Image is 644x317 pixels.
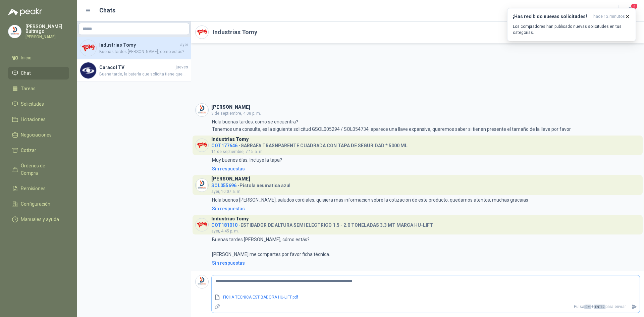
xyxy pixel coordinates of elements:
[8,8,42,16] img: Logo peakr
[631,3,638,9] span: 3
[211,111,261,116] span: 3 de septiembre, 4:08 p. m.
[212,236,330,258] p: Buenas tardes [PERSON_NAME], cómo estás? [PERSON_NAME] me compartes por favor ficha técnica.
[180,42,188,48] span: ayer
[8,128,69,141] a: Negociaciones
[513,23,630,36] p: Los compradores han publicado nuevas solicitudes en tus categorías.
[8,182,69,195] a: Remisiones
[211,149,264,154] span: 11 de septiembre, 7:15 a. m.
[8,144,69,157] a: Cotizar
[8,98,69,110] a: Solicitudes
[507,8,636,41] button: ¡Has recibido nuevas solicitudes!hace 12 minutos Los compradores han publicado nuevas solicitudes...
[77,59,191,82] a: Company LogoCaracol TVjuevesBuena tarde, la batería que solicita tiene que marca sacred sun? o pu...
[196,218,208,231] img: Company Logo
[8,25,21,38] img: Company Logo
[212,196,528,204] p: Hola buenos [PERSON_NAME], saludos cordiales, quisiera mas informacion sobre la cotizacion de est...
[196,104,208,116] img: Company Logo
[99,49,188,55] span: Buenas tardes [PERSON_NAME], cómo estás? [PERSON_NAME] me compartes por favor ficha técnica.
[211,222,237,228] span: COT181010
[8,159,69,179] a: Órdenes de Compra
[21,85,36,92] span: Tareas
[21,185,46,192] span: Remisiones
[211,259,640,267] a: Sin respuestas
[211,138,249,141] h3: Industrias Tomy
[99,6,115,15] h1: Chats
[99,41,179,49] h4: Industrias Tomy
[196,139,208,152] img: Company Logo
[8,213,69,226] a: Manuales y ayuda
[211,221,433,227] h4: - ESTIBADOR DE ALTURA SEMI ELECTRICO 1.5 - 2.0 TONELADAS 3.3 MT MARCA HU-LIFT
[513,14,591,19] h3: ¡Has recibido nuevas solicitudes!
[594,305,605,309] span: ENTER
[21,69,31,77] span: Chat
[21,131,52,139] span: Negociaciones
[220,294,629,301] a: FICHA TECNICA ESTIBADORA HU-LIFT.pdf
[8,82,69,95] a: Tareas
[196,275,208,288] img: Company Logo
[211,105,250,109] h3: [PERSON_NAME]
[624,5,636,17] button: 3
[99,71,188,77] span: Buena tarde, la batería que solicita tiene que marca sacred sun? o puede ser otra marca ?
[211,181,290,188] h4: - Pistola neumatica azul
[8,51,69,64] a: Inicio
[21,147,36,154] span: Cotizar
[211,217,249,221] h3: Industrias Tomy
[211,229,239,233] span: ayer, 4:45 p. m.
[8,113,69,126] a: Licitaciones
[8,198,69,210] a: Configuración
[211,205,640,212] a: Sin respuestas
[211,143,237,148] span: COT177646
[21,116,46,123] span: Licitaciones
[176,64,188,70] span: jueves
[223,301,629,313] p: Pulsa + para enviar
[211,177,250,181] h3: [PERSON_NAME]
[211,189,241,194] span: ayer, 10:07 a. m.
[25,24,69,34] p: [PERSON_NAME] Buitrago
[629,301,640,313] button: Enviar
[212,205,245,212] div: Sin respuestas
[212,259,245,267] div: Sin respuestas
[77,37,191,59] a: Company LogoIndustrias TomyayerBuenas tardes [PERSON_NAME], cómo estás? [PERSON_NAME] me comparte...
[212,156,282,164] p: Muy buenos días, Incluye la tapa?
[99,64,174,71] h4: Caracol TV
[196,179,208,192] img: Company Logo
[213,28,257,37] h2: Industrias Tomy
[593,14,625,19] span: hace 12 minutos
[21,216,59,223] span: Manuales y ayuda
[21,200,50,208] span: Configuración
[8,67,69,80] a: Chat
[212,118,571,133] p: Hola buenas tardes. como se encuentra? Tenemos una consulta, es la siguiente solicitud GSOL005294...
[25,35,69,39] p: [PERSON_NAME]
[196,26,208,39] img: Company Logo
[211,141,408,148] h4: - GARRAFA TRASNPARENTE CUADRADA CON TAPA DE SEGURIDAD * 5000 ML
[80,62,96,78] img: Company Logo
[584,305,591,309] span: Ctrl
[211,183,236,188] span: SOL055696
[80,40,96,56] img: Company Logo
[21,162,63,177] span: Órdenes de Compra
[211,165,640,172] a: Sin respuestas
[212,165,245,172] div: Sin respuestas
[21,54,32,61] span: Inicio
[21,100,44,108] span: Solicitudes
[212,301,223,313] label: Adjuntar archivos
